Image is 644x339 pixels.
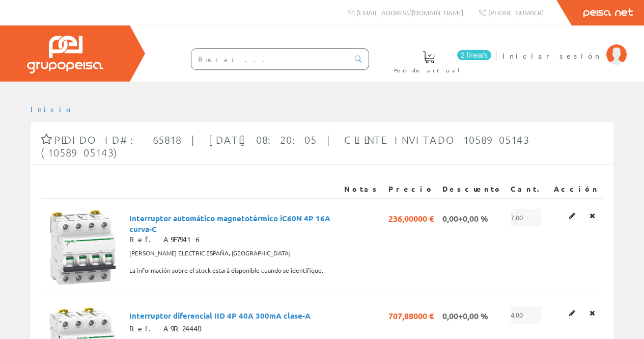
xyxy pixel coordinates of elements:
[129,262,323,279] span: La información sobre el stock estará disponible cuando se identifique.
[566,209,578,222] a: Editar
[566,306,578,320] a: Editar
[129,324,336,334] div: Ref. A9R24440
[357,8,463,17] span: [EMAIL_ADDRESS][DOMAIN_NAME]
[31,105,74,114] a: Inicio
[442,306,488,324] span: 0,00+0,00 %
[45,209,121,285] img: Foto artículo Interruptor automático magnetotérmico iC60N 4P 16A curva-C (150x150)
[488,8,544,17] span: [PHONE_NUMBER]
[442,209,488,226] span: 0,00+0,00 %
[27,36,103,73] img: Grupo Peisa
[507,180,550,198] th: Cant.
[388,306,434,324] span: 707,88000 €
[502,42,627,52] a: Iniciar sesión
[457,50,491,60] span: 2 línea/s
[340,180,384,198] th: Notas
[511,306,541,324] span: 4,00
[394,65,463,75] span: Pedido actual
[191,49,349,69] input: Buscar ...
[384,42,494,80] a: 2 línea/s Pedido actual
[586,306,598,320] a: Eliminar
[438,180,507,198] th: Descuento
[129,306,311,324] span: Interruptor diferencial IID 4P 40A 300mA clase-A
[129,245,291,262] span: [PERSON_NAME] ELECTRIC ESPAÑA, [GEOGRAPHIC_DATA]
[384,180,438,198] th: Precio
[550,180,603,198] th: Acción
[388,209,434,226] span: 236,00000 €
[586,209,598,222] a: Eliminar
[129,234,336,245] div: Ref. A9F79416
[502,50,601,61] span: Iniciar sesión
[129,209,336,226] span: Interruptor automático magnetotérmico iC60N 4P 16A curva-C
[41,134,529,159] span: Pedido ID#: 65818 | [DATE] 08:20:05 | Cliente Invitado 1058905143 (1058905143)
[511,209,541,226] span: 7,00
